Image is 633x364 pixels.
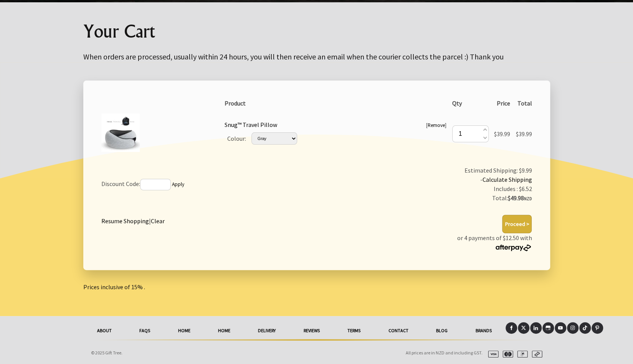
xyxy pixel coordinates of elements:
[567,322,578,334] a: Instagram
[513,110,534,156] td: $39.99
[83,21,550,41] h1: Your Cart
[83,322,126,339] a: About
[244,322,289,339] a: delivery
[83,52,504,61] big: When orders are processed, usually within 24 hours, you will then receive an email when the couri...
[518,322,529,334] a: X (Twitter)
[374,322,422,339] a: Contact
[428,122,445,128] a: Remove
[482,176,532,183] a: Calculate Shipping
[499,351,513,357] img: mastercard.svg
[457,233,532,252] p: or 4 payments of $12.50 with
[172,181,184,188] a: Apply
[555,322,566,334] a: Youtube
[83,282,550,292] p: Prices inclusive of 15% .
[126,322,164,339] a: FAQs
[406,350,483,356] span: All prices are in NZD and including GST.
[461,322,505,339] a: Brands
[529,351,542,357] img: afterpay.svg
[224,129,248,147] td: Colour:
[530,322,542,334] a: LinkedIn
[91,350,122,356] span: © 2025 Gift Tree.
[491,110,513,156] td: $39.99
[502,215,532,233] button: Proceed >
[140,179,171,190] input: If you have a discount code, enter it here and press 'Apply'.
[507,194,532,202] strong: $49.98
[524,196,532,201] span: NZD
[334,322,374,339] a: Terms
[592,322,603,334] a: Pinterest
[99,163,337,206] td: Discount Code:
[101,217,149,225] a: Resume Shopping
[426,122,446,128] small: [ ]
[340,184,532,193] div: Includes : $6.52
[340,193,532,203] div: Total:
[101,215,165,226] div: |
[290,322,334,339] a: reviews
[151,217,165,225] a: Clear
[485,351,499,357] img: visa.svg
[506,322,517,334] a: Facebook
[491,96,513,110] th: Price
[204,322,244,339] a: HOME
[337,163,534,206] td: Estimated Shipping: $9.99 -
[221,96,449,110] th: Product
[495,244,532,251] img: Afterpay
[514,351,528,357] img: paypal.svg
[224,121,277,128] a: Snug™ Travel Pillow
[513,96,534,110] th: Total
[449,96,491,110] th: Qty
[422,322,461,339] a: Blog
[579,322,591,334] a: Tiktok
[164,322,204,339] a: HOME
